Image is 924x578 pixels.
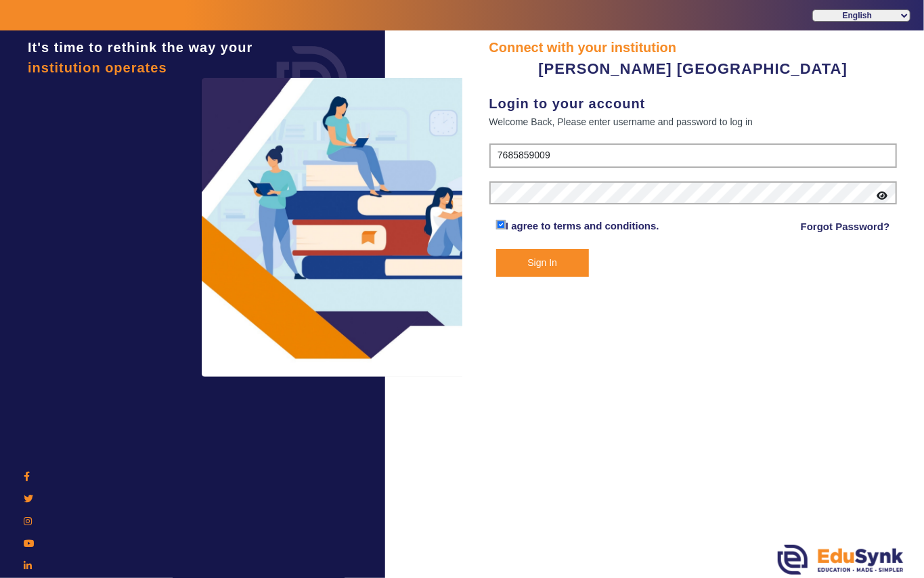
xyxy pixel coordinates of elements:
[489,143,898,168] input: User Name
[202,78,486,377] img: login3.png
[489,93,898,114] div: Login to your account
[489,37,898,58] div: Connect with your institution
[489,114,898,130] div: Welcome Back, Please enter username and password to log in
[28,60,167,75] span: institution operates
[489,58,898,80] div: [PERSON_NAME] [GEOGRAPHIC_DATA]
[28,40,252,55] span: It's time to rethink the way your
[506,220,659,231] a: I agree to terms and conditions.
[261,30,363,132] img: login.png
[801,219,890,235] a: Forgot Password?
[496,249,589,277] button: Sign In
[778,545,904,575] img: edusynk.png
